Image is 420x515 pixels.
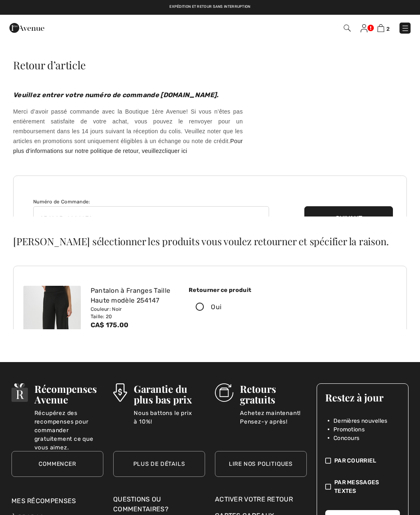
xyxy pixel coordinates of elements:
[386,26,390,32] span: 2
[189,294,283,320] label: Oui
[377,24,384,32] img: Panier d'achat
[34,409,103,425] p: Récupérez des recompenses pour commander gratuitement ce que vous aimez.
[91,313,174,320] div: Taille: 20
[11,451,103,477] a: Commencer
[33,198,90,205] label: Numéro de Commande:
[333,417,388,425] span: Dernières nouvelles
[13,236,407,246] h2: [PERSON_NAME] sélectionner les produits vous voulez retourner et spécifier la raison.
[377,23,390,33] a: 2
[13,60,407,71] h1: Retour d’article
[34,383,103,405] h3: Récompenses Avenue
[23,286,81,371] img: joseph-ribkoff-pants-black_254147a_1_328d_search.jpg
[325,478,331,495] img: check
[134,409,205,425] p: Nous battons le prix à 10%!
[134,383,205,405] h3: Garantie du plus bas prix
[240,383,307,405] h3: Retours gratuits
[9,23,44,31] a: 1ère Avenue
[333,425,365,434] span: Promotions
[91,286,174,305] div: Pantalon à Franges Taille Haute modèle 254147
[91,305,174,313] div: Couleur: Noir
[33,206,269,231] input: Format: XXXXXX-XXXXXX
[361,24,367,32] img: Mes infos
[325,456,331,465] img: check
[9,20,44,36] img: 1ère Avenue
[113,451,205,477] a: Plus de détails
[215,383,233,402] img: Retours gratuits
[13,108,243,144] span: Merci d’avoir passé commande avec la Boutique 1ère Avenue! Si vous n’êtes pas entièrement satisfa...
[11,383,28,402] img: Récompenses Avenue
[13,91,219,99] em: Veuillez entrer votre numéro de commande [DOMAIN_NAME].
[325,392,400,403] h3: Restez à jour
[11,497,76,505] a: Mes récompenses
[189,323,283,349] label: Non
[189,286,283,294] div: Retourner ce produit
[162,148,187,154] a: cliquer ici
[240,409,307,425] p: Achetez maintenant! Pensez-y après!
[401,24,409,32] img: Menu
[344,25,351,32] img: Recherche
[215,451,307,477] a: Lire nos politiques
[334,456,377,465] span: Par Courriel
[304,206,393,231] button: Suivant
[215,494,307,504] a: Activer votre retour
[333,434,359,442] span: Concours
[334,478,400,495] span: Par messages textes
[113,383,127,402] img: Garantie du plus bas prix
[91,320,174,330] div: CA$ 175.00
